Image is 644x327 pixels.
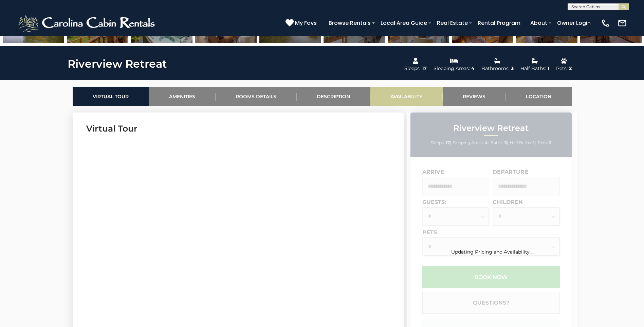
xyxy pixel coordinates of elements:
a: Real Estate [434,17,471,29]
a: Local Area Guide [377,17,430,29]
a: Reviews [443,87,506,106]
a: Location [506,87,572,106]
div: Updating Pricing and Availability... [407,249,577,255]
img: phone-regular-white.png [601,18,610,28]
a: About [527,17,551,29]
a: Browse Rentals [325,17,374,29]
a: Rooms Details [216,87,297,106]
h3: Virtual Tour [86,123,390,135]
a: Description [297,87,370,106]
img: mail-regular-white.png [618,18,627,28]
a: My Favs [286,19,318,28]
a: Virtual Tour [73,87,149,106]
a: Owner Login [554,17,594,29]
img: White-1-2.png [17,13,158,33]
a: Availability [370,87,443,106]
span: My Favs [295,19,317,27]
a: Amenities [149,87,216,106]
a: Rental Program [474,17,524,29]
